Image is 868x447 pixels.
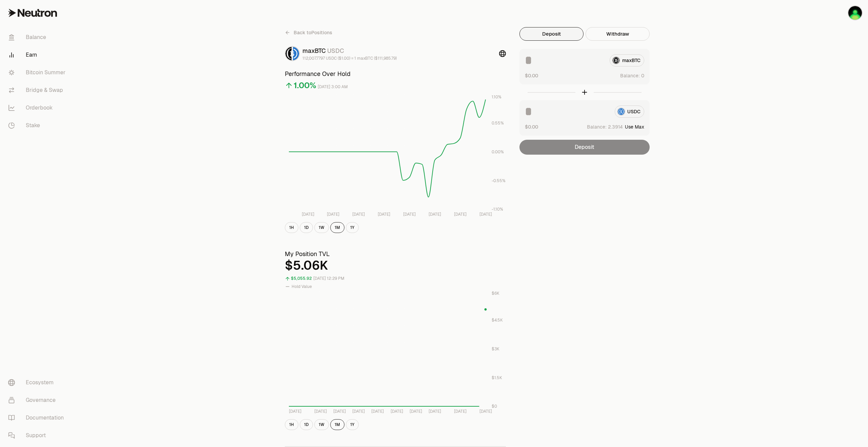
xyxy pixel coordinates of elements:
tspan: [DATE] [403,212,416,217]
span: Balance: [620,72,640,79]
tspan: 0.55% [492,120,504,126]
button: $0.00 [525,123,538,130]
tspan: [DATE] [327,212,339,217]
tspan: [DATE] [378,212,390,217]
div: 1.00% [294,80,316,91]
tspan: [DATE] [454,409,467,414]
tspan: $6K [492,291,499,296]
a: Earn [3,46,73,64]
h3: My Position TVL [285,249,506,259]
tspan: [DATE] [352,409,365,414]
img: Albert 5 [848,6,862,20]
a: Governance [3,391,73,409]
button: 1W [314,419,329,430]
tspan: [DATE] [429,212,441,217]
tspan: $1.5K [492,375,502,381]
button: Withdraw [586,27,650,41]
span: Hold Value [292,284,312,289]
div: 112,007.7797 USDC ($1.00) = 1 maxBTC ($111,985.79) [302,56,397,61]
tspan: $4.5K [492,317,503,323]
a: Bitcoin Summer [3,64,73,81]
tspan: [DATE] [429,409,441,414]
span: Balance: [587,123,607,130]
button: 1H [285,419,298,430]
button: 1H [285,222,298,233]
tspan: [DATE] [302,212,314,217]
tspan: [DATE] [371,409,384,414]
button: 1Y [346,419,359,430]
a: Balance [3,28,73,46]
a: Documentation [3,409,73,427]
div: $5,055.92 [291,275,312,283]
tspan: -0.55% [492,178,506,183]
span: Back to Positions [294,29,332,36]
tspan: [DATE] [289,409,301,414]
tspan: [DATE] [479,409,492,414]
button: 1Y [346,222,359,233]
div: [DATE] 12:29 PM [313,275,344,283]
button: 1M [330,222,344,233]
button: Deposit [519,27,584,41]
a: Bridge & Swap [3,81,73,99]
button: Use Max [625,123,644,130]
h3: Performance Over Hold [285,69,506,79]
img: USDC Logo [293,47,299,60]
a: Ecosystem [3,374,73,391]
div: [DATE] 3:00 AM [318,83,348,91]
tspan: $0 [492,404,497,409]
tspan: 0.00% [492,149,504,155]
a: Back toPositions [285,27,332,38]
tspan: [DATE] [352,212,365,217]
a: Stake [3,117,73,134]
button: $0.00 [525,72,538,79]
img: maxBTC Logo [285,47,292,60]
tspan: 1.10% [492,94,501,100]
button: 1D [300,222,313,233]
button: 1M [330,419,344,430]
tspan: [DATE] [410,409,422,414]
div: maxBTC [302,46,397,56]
tspan: $3K [492,346,499,352]
a: Support [3,427,73,444]
tspan: [DATE] [454,212,467,217]
button: 1D [300,419,313,430]
span: USDC [327,47,344,55]
a: Orderbook [3,99,73,117]
button: 1W [314,222,329,233]
tspan: [DATE] [333,409,346,414]
tspan: [DATE] [391,409,403,414]
tspan: -1.10% [492,207,503,212]
div: $5.06K [285,259,506,272]
tspan: [DATE] [314,409,327,414]
tspan: [DATE] [479,212,492,217]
